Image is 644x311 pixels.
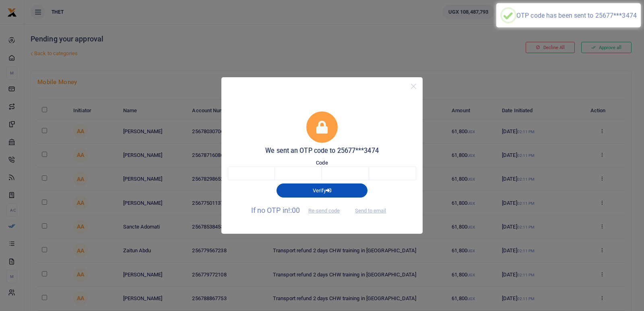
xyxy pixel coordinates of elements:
span: If no OTP in [251,206,347,214]
div: OTP code has been sent to 25677***3474 [516,12,637,19]
button: Verify [277,183,367,197]
h5: We sent an OTP code to 25677***3474 [228,147,416,155]
button: Close [408,80,419,92]
span: !:00 [288,206,300,214]
label: Code [316,159,328,167]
